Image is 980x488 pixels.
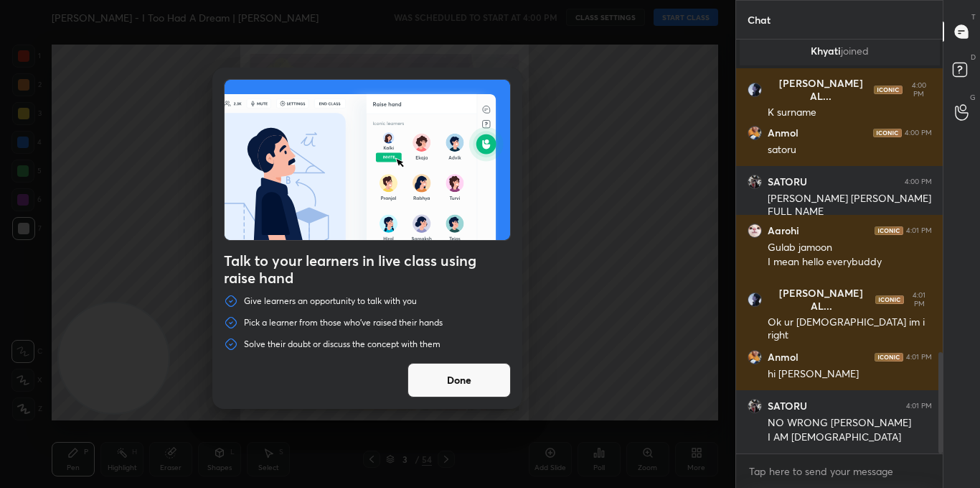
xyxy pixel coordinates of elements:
[906,226,932,235] div: 4:01 PM
[841,44,869,57] span: joined
[768,400,807,413] h6: SATORU
[748,399,762,413] img: 9a776951a8b74d6fad206cecfb3af057.jpg
[748,224,762,238] img: 469424fa13fe419b82f71ddba166f710.jpg
[768,106,932,120] div: K surname
[768,126,798,139] h6: Anmol
[768,192,932,219] div: [PERSON_NAME] [PERSON_NAME] FULL NAME
[905,129,932,137] div: 4:00 PM
[407,363,511,397] button: Done
[768,77,874,103] h6: [PERSON_NAME] AL...
[748,126,762,140] img: 7df839e8040f4b749418655f52490871.jpg
[768,367,932,382] div: hi [PERSON_NAME]
[873,129,902,137] img: iconic-dark.1390631f.png
[971,52,976,63] p: D
[768,287,875,313] h6: [PERSON_NAME] AL...
[736,40,943,454] div: grid
[905,178,932,186] div: 4:00 PM
[768,431,932,445] div: I AM [DEMOGRAPHIC_DATA]
[906,402,932,410] div: 4:01 PM
[748,83,762,97] img: 2cc912fa1b764a62a22bca6ab26737cf.jpg
[875,353,903,362] img: iconic-dark.1390631f.png
[768,351,798,364] h6: Anmol
[768,416,932,431] div: NO WRONG [PERSON_NAME]
[244,295,417,307] p: Give learners an opportunity to talk with you
[768,316,932,343] div: Ok ur [DEMOGRAPHIC_DATA] im i right
[768,175,807,188] h6: SATORU
[225,80,510,240] img: preRahAdop.42c3ea74.svg
[905,81,932,98] div: 4:00 PM
[971,11,976,22] p: T
[748,45,931,57] p: Khyati
[875,226,903,235] img: iconic-dark.1390631f.png
[748,293,762,307] img: 2cc912fa1b764a62a22bca6ab26737cf.jpg
[748,350,762,364] img: 7df839e8040f4b749418655f52490871.jpg
[768,255,932,270] div: I mean hello everybuddy
[875,295,903,304] img: iconic-dark.1390631f.png
[244,339,440,350] p: Solve their doubt or discuss the concept with them
[736,1,782,39] p: Chat
[244,317,443,328] p: Pick a learner from those who've raised their hands
[906,353,932,362] div: 4:01 PM
[224,252,511,287] h4: Talk to your learners in live class using raise hand
[970,92,976,103] p: G
[768,224,799,237] h6: Aarohi
[874,86,903,94] img: iconic-dark.1390631f.png
[768,143,932,157] div: satoru
[906,291,931,308] div: 4:01 PM
[748,175,762,189] img: 9a776951a8b74d6fad206cecfb3af057.jpg
[768,241,932,255] div: Gulab jamoon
